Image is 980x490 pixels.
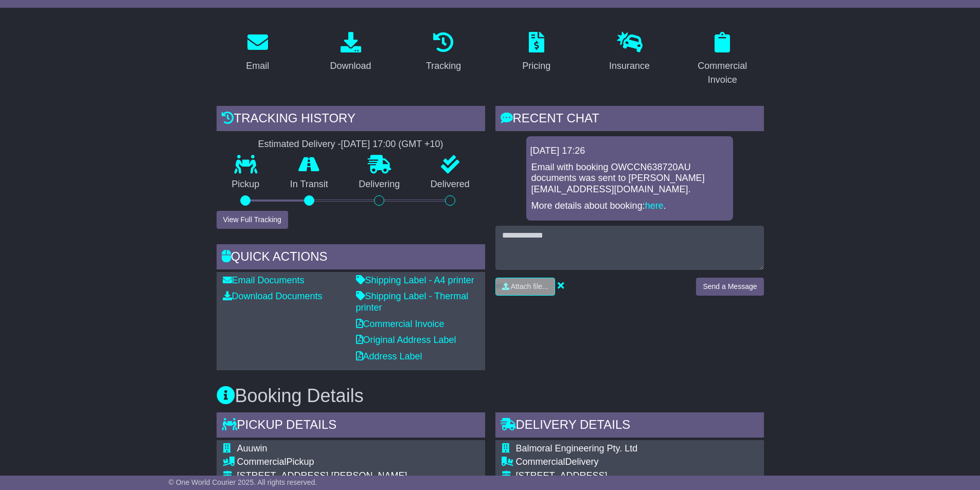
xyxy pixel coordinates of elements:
[516,457,749,468] div: Delivery
[426,59,461,73] div: Tracking
[515,28,557,77] a: Pricing
[217,106,485,134] div: Tracking history
[495,106,764,134] div: RECENT CHAT
[341,139,443,150] div: [DATE] 17:00 (GMT +10)
[516,443,638,453] span: Balmoral Engineering Pty. Ltd
[516,470,749,482] div: [STREET_ADDRESS]
[495,412,764,440] div: Delivery Details
[522,59,550,73] div: Pricing
[330,59,371,73] div: Download
[217,244,485,272] div: Quick Actions
[237,457,479,468] div: Pickup
[223,291,323,301] a: Download Documents
[516,457,565,467] span: Commercial
[609,59,650,73] div: Insurance
[237,457,287,467] span: Commercial
[531,162,728,195] p: Email with booking OWCCN638720AU documents was sent to [PERSON_NAME][EMAIL_ADDRESS][DOMAIN_NAME].
[217,211,288,229] button: View Full Tracking
[688,59,757,87] div: Commercial Invoice
[356,351,422,361] a: Address Label
[531,201,728,212] p: More details about booking: .
[356,319,444,329] a: Commercial Invoice
[602,28,656,77] a: Insurance
[239,28,276,77] a: Email
[217,179,275,190] p: Pickup
[696,278,763,296] button: Send a Message
[356,275,474,285] a: Shipping Label - A4 printer
[237,443,268,453] span: Auuwin
[344,179,416,190] p: Delivering
[275,179,344,190] p: In Transit
[246,59,269,73] div: Email
[323,28,378,77] a: Download
[681,28,764,90] a: Commercial Invoice
[356,335,456,345] a: Original Address Label
[419,28,468,77] a: Tracking
[415,179,485,190] p: Delivered
[356,291,469,313] a: Shipping Label - Thermal printer
[223,275,305,285] a: Email Documents
[169,478,317,486] span: © One World Courier 2025. All rights reserved.
[217,386,764,406] h3: Booking Details
[530,146,729,157] div: [DATE] 17:26
[645,201,664,211] a: here
[217,139,485,150] div: Estimated Delivery -
[217,412,485,440] div: Pickup Details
